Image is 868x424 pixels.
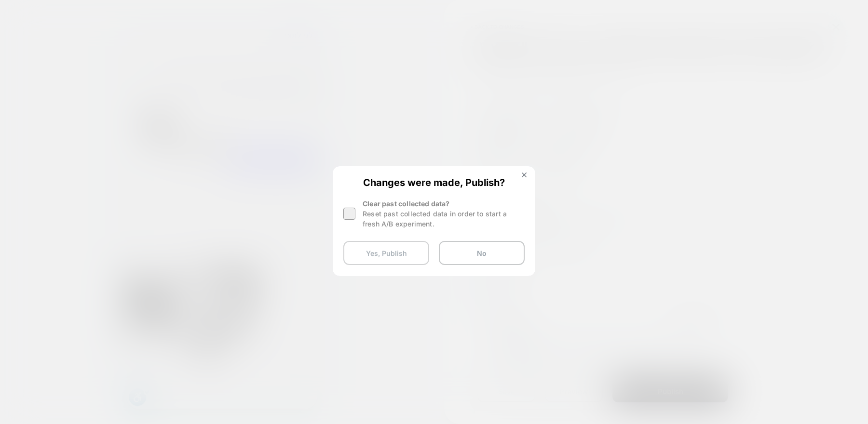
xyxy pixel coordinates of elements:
[363,199,525,229] div: Clear past collected data?
[103,118,191,136] span: Cala Fashion
[363,209,525,229] div: Reset past collected data in order to start a fresh A/B experiment.
[343,177,525,186] span: Changes were made, Publish?
[2,358,25,378] button: סרגל נגישות
[439,241,525,265] button: No
[522,172,527,177] img: close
